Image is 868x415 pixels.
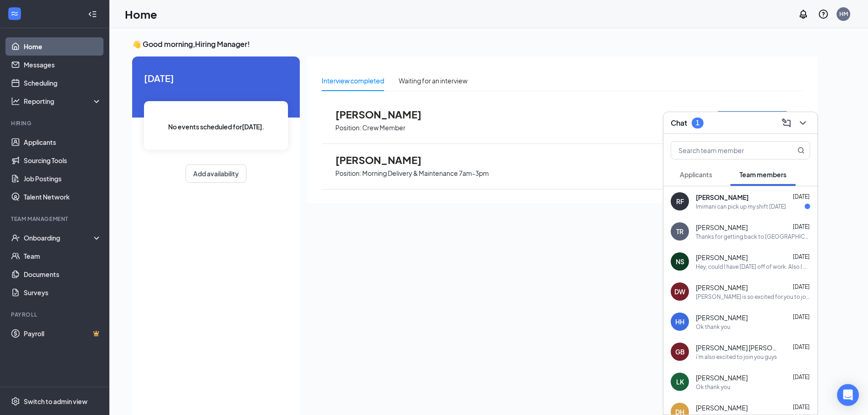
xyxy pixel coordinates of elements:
[797,147,805,154] svg: MagnifyingGlass
[132,39,817,49] h3: 👋 Good morning, Hiring Manager !
[793,283,810,290] span: [DATE]
[24,397,87,406] div: Switch to admin view
[793,343,810,350] span: [DATE]
[11,311,100,318] div: Payroll
[11,215,100,223] div: Team Management
[696,283,748,292] span: [PERSON_NAME]
[24,97,102,106] div: Reporting
[11,397,20,406] svg: Settings
[696,253,748,262] span: [PERSON_NAME]
[798,9,809,20] svg: Notifications
[24,133,102,151] a: Applicants
[696,119,699,127] div: 1
[362,123,406,132] p: Crew Member
[24,265,102,283] a: Documents
[671,118,687,128] h3: Chat
[24,151,102,169] a: Sourcing Tools
[696,223,748,232] span: [PERSON_NAME]
[797,118,808,128] svg: ChevronDown
[696,403,748,412] span: [PERSON_NAME]
[671,142,779,159] input: Search team member
[696,343,778,352] span: [PERSON_NAME] [PERSON_NAME]
[675,317,684,326] div: HH
[793,313,810,320] span: [DATE]
[675,347,685,356] div: GB
[696,313,748,322] span: [PERSON_NAME]
[793,223,810,230] span: [DATE]
[144,71,288,85] span: [DATE]
[24,169,102,188] a: Job Postings
[11,119,100,127] div: Hiring
[696,263,810,271] div: Hey, could I have [DATE] off of work. Also I was thinking that Ill only want around 10-15 hours, ...
[818,9,829,20] svg: QuestionInfo
[793,253,810,260] span: [DATE]
[793,193,810,200] span: [DATE]
[696,293,810,301] div: [PERSON_NAME] is so excited for you to join our team! Do you know anyone else who might be intere...
[793,374,810,380] span: [DATE]
[125,6,157,22] h1: Home
[24,324,102,343] a: PayrollCrown
[740,170,786,179] span: Team members
[399,76,467,86] div: Waiting for an interview
[793,404,810,410] span: [DATE]
[781,118,792,128] svg: ComposeMessage
[322,76,384,86] div: Interview completed
[185,164,247,183] button: Add availability
[676,377,684,386] div: LK
[715,111,789,131] button: Move to next stage
[335,169,361,178] p: Position:
[335,123,361,132] p: Position:
[24,233,94,242] div: Onboarding
[696,203,786,210] div: Imimani can pick up my shift [DATE]
[88,10,97,19] svg: Collapse
[696,373,748,382] span: [PERSON_NAME]
[676,227,683,236] div: TR
[11,233,20,242] svg: UserCheck
[168,122,264,132] span: No events scheduled for [DATE] .
[696,383,730,391] div: Ok thank you
[335,108,436,120] span: [PERSON_NAME]
[796,116,810,130] button: ChevronDown
[676,197,684,206] div: RF
[10,9,19,18] svg: WorkstreamLogo
[696,353,777,361] div: i'm also excited to join you guys
[24,56,102,74] a: Messages
[696,193,749,202] span: [PERSON_NAME]
[335,154,436,166] span: [PERSON_NAME]
[674,287,685,296] div: DW
[680,170,712,179] span: Applicants
[696,233,810,241] div: Thanks for getting back to [GEOGRAPHIC_DATA]. We'll pass that along to [PERSON_NAME] and we'll ta...
[24,247,102,265] a: Team
[24,283,102,302] a: Surveys
[362,169,489,178] p: Morning Delivery & Maintenance 7am-3pm
[837,384,859,406] div: Open Intercom Messenger
[24,74,102,92] a: Scheduling
[779,116,794,130] button: ComposeMessage
[24,188,102,206] a: Talent Network
[11,97,20,106] svg: Analysis
[696,323,730,331] div: Ok thank you
[24,37,102,56] a: Home
[676,257,684,266] div: NS
[839,10,848,18] div: HM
